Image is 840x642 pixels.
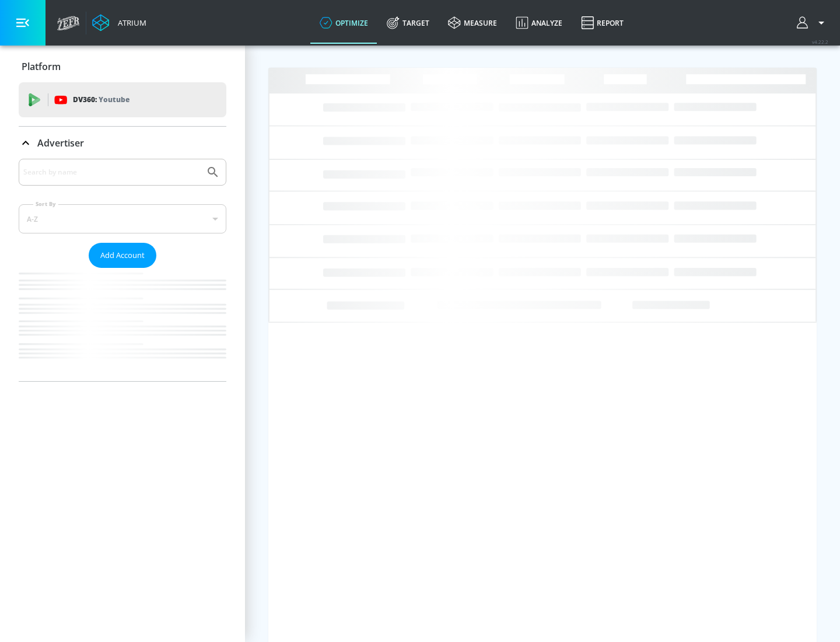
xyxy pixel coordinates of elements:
a: Atrium [92,14,146,32]
p: DV360: [73,93,129,106]
p: Youtube [99,93,129,106]
div: Atrium [113,18,146,28]
input: Search by name [23,165,200,180]
div: A-Z [19,204,226,233]
a: optimize [310,2,377,44]
span: v 4.22.2 [812,39,828,45]
button: Add Account [89,243,156,268]
a: measure [439,2,506,44]
span: Add Account [100,249,145,262]
p: Platform [22,60,61,73]
div: Advertiser [19,159,226,381]
a: Target [377,2,439,44]
a: Analyze [506,2,572,44]
p: Advertiser [37,137,84,149]
div: Platform [19,50,226,83]
nav: list of Advertiser [19,268,226,381]
label: Sort By [33,200,58,208]
div: DV360: Youtube [19,82,226,117]
div: Advertiser [19,127,226,159]
a: Report [572,2,633,44]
